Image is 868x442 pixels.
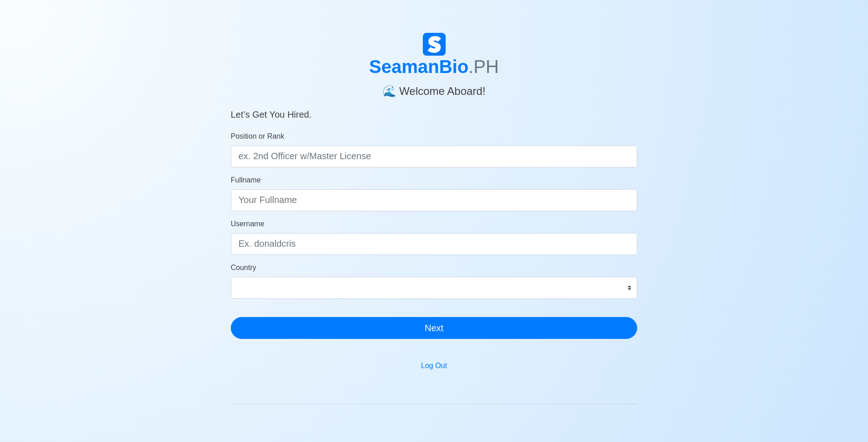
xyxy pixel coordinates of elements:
span: .PH [468,57,499,77]
button: Next [231,317,638,339]
input: Ex. donaldcris [231,233,638,255]
button: Log Out [415,357,453,374]
span: Username [231,220,265,228]
input: Your Fullname [231,189,638,211]
img: Logo [423,33,446,56]
h1: SeamanBio [231,56,638,78]
h4: 🌊 Welcome Aboard! [231,78,638,98]
span: Fullname [231,176,261,184]
span: Position or Rank [231,132,284,140]
input: ex. 2nd Officer w/Master License [231,146,638,167]
label: Country [231,262,256,273]
h5: Let’s Get You Hired. [231,98,638,120]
